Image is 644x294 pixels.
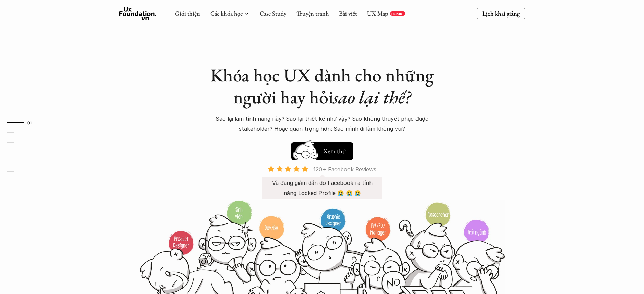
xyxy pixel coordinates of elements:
[339,9,357,17] a: Bài viết
[7,119,39,127] a: 01
[333,85,411,109] em: sao lại thế?
[367,9,388,17] a: UX Map
[27,120,32,125] strong: 01
[291,139,353,160] a: Xem thử
[204,64,440,108] h1: Khóa học UX dành cho những người hay hỏi
[391,11,404,16] p: REPORT
[175,9,200,17] a: Giới thiệu
[210,9,243,17] a: Các khóa học
[260,9,286,17] a: Case Study
[296,9,329,17] a: Truyện tranh
[262,165,382,199] a: 120+ Facebook ReviewsVà đang giảm dần do Facebook ra tính năng Locked Profile 😭 😭 😭
[269,178,376,198] p: Và đang giảm dần do Facebook ra tính năng Locked Profile 😭 😭 😭
[313,164,376,174] p: 120+ Facebook Reviews
[390,11,405,16] a: REPORT
[204,114,440,134] p: Sao lại làm tính năng này? Sao lại thiết kế như vậy? Sao không thuyết phục được stakeholder? Hoặc...
[482,9,520,17] p: Lịch khai giảng
[477,7,525,20] a: Lịch khai giảng
[323,146,346,156] h5: Xem thử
